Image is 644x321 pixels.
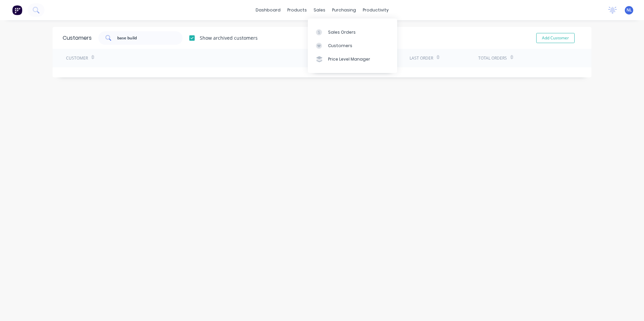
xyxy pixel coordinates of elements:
a: Price Level Manager [308,52,397,66]
a: Sales Orders [308,25,397,39]
span: NL [626,7,632,13]
input: Search customers... [117,31,183,45]
a: Customers [308,39,397,52]
button: Add Customer [536,33,575,43]
div: sales [310,5,329,15]
div: Show archived customers [200,34,258,41]
div: Customer [66,55,88,61]
div: Customers [328,43,352,49]
div: Sales Orders [328,29,356,35]
div: Price Level Manager [328,56,370,62]
img: Factory [12,5,22,15]
div: Customers [63,34,92,42]
div: Last Order [410,55,433,61]
a: dashboard [252,5,284,15]
div: productivity [359,5,392,15]
div: purchasing [329,5,359,15]
div: products [284,5,310,15]
div: Total Orders [478,55,507,61]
